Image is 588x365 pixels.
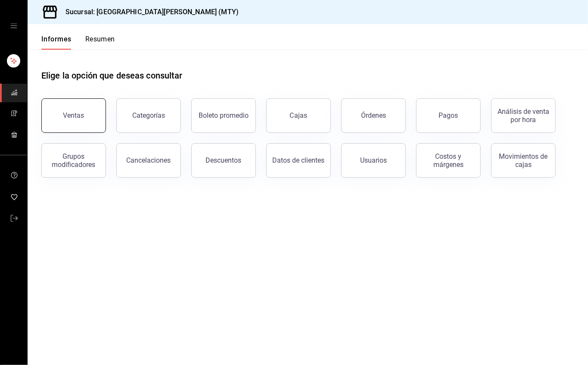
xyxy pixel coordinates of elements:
font: Costos y márgenes [433,152,464,169]
font: Órdenes [361,111,386,120]
button: Análisis de venta por hora [491,98,556,133]
font: Informes [41,35,72,43]
font: Movimientos de cajas [499,152,548,169]
button: Categorías [116,98,181,133]
button: Descuentos [191,143,256,178]
button: Costos y márgenes [416,143,481,178]
button: Pagos [416,98,481,133]
font: Categorías [132,111,165,120]
button: Ventas [41,98,106,133]
font: Resumen [85,35,115,43]
button: Boleto promedio [191,98,256,133]
a: Cajas [266,98,331,133]
font: Cancelaciones [127,156,171,164]
font: Cajas [290,111,308,120]
font: Análisis de venta por hora [498,107,549,124]
button: Órdenes [341,98,406,133]
button: Datos de clientes [266,143,331,178]
button: Grupos modificadores [41,143,106,178]
button: Usuarios [341,143,406,178]
button: Cancelaciones [116,143,181,178]
font: Datos de clientes [273,156,325,164]
font: Boleto promedio [199,111,249,120]
font: Ventas [63,111,84,120]
font: Grupos modificadores [52,152,96,169]
button: cajón abierto [10,22,17,29]
font: Usuarios [360,156,387,164]
font: Elige la opción que deseas consultar [41,70,183,81]
div: pestañas de navegación [41,35,115,50]
font: Pagos [439,111,458,120]
font: Sucursal: [GEOGRAPHIC_DATA][PERSON_NAME] (MTY) [65,8,239,16]
button: Movimientos de cajas [491,143,556,178]
font: Descuentos [206,156,242,164]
